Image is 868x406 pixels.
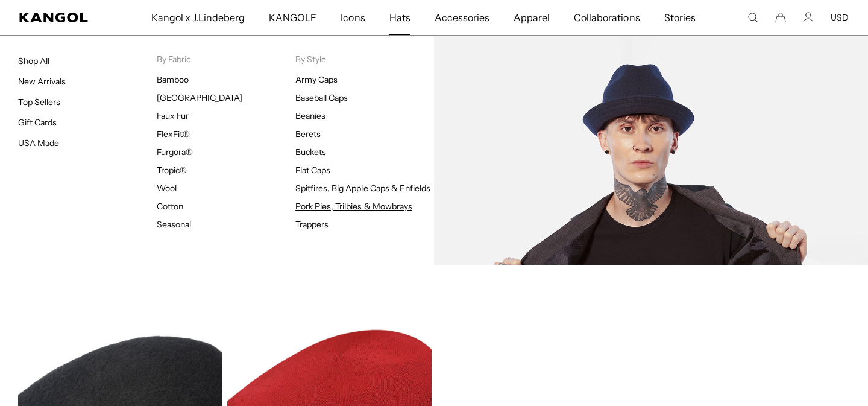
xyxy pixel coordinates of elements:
img: Trilbies.jpg [434,36,868,265]
a: Seasonal [157,219,191,230]
a: Berets [295,128,321,139]
a: Beanies [295,110,325,121]
a: Tropic® [157,165,187,176]
a: New Arrivals [18,76,66,87]
a: Pork Pies, Trilbies & Mowbrays [295,201,412,212]
a: Army Caps [295,74,338,85]
a: [GEOGRAPHIC_DATA] [157,92,243,103]
summary: Search here [747,12,758,23]
a: Flat Caps [295,165,330,176]
a: Buckets [295,147,326,157]
button: Cart [775,12,786,23]
a: Kangol [19,13,99,22]
a: Cotton [157,201,183,212]
button: USD [831,12,849,23]
a: Wool [157,183,177,194]
a: Furgora® [157,147,193,157]
a: Gift Cards [18,117,57,128]
a: Spitfires, Big Apple Caps & Enfields [295,183,430,194]
a: USA Made [18,138,59,148]
a: Top Sellers [18,97,60,107]
p: By Style [295,54,434,65]
a: Shop All [18,56,49,66]
a: Bamboo [157,74,189,85]
a: Faux Fur [157,110,189,121]
a: Trappers [295,219,329,230]
a: FlexFit® [157,128,190,139]
p: By Fabric [157,54,295,65]
a: Account [803,12,814,23]
a: Baseball Caps [295,92,348,103]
